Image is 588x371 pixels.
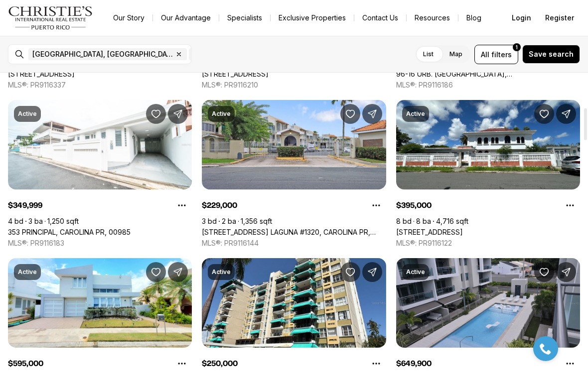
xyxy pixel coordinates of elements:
button: Save Property: 1 MARIGINAL BALDORIOTY ST #232 [534,262,554,282]
p: Active [212,268,231,276]
span: filters [491,49,512,60]
p: Active [406,268,425,276]
button: Share Property [168,262,188,282]
a: 353 PRINCIPAL, CAROLINA PR, 00985 [8,228,131,237]
a: Specialists [219,11,270,25]
p: Active [212,110,231,118]
a: 5 Calle 519 QB6 URBANIZACIÓN COUNTRY CLUB, CAROLINA PR, 00982 [396,228,463,237]
a: 96-16 URB. VILLA CAROLINA, CAROLINA PR, 00984 [396,70,580,79]
span: Save search [529,50,574,58]
p: Active [18,110,37,118]
p: Active [406,110,425,118]
a: Our Advantage [153,11,219,25]
button: Allfilters1 [474,45,518,64]
button: Share Property [362,262,382,282]
button: Share Property [168,104,188,124]
button: Property options [560,195,580,215]
button: Save Property: Club Costa Marina CALLE GALICIA #3k [340,262,360,282]
button: Share Property [362,104,382,124]
span: Register [545,14,574,22]
span: All [481,49,489,60]
a: Our Story [105,11,152,25]
a: Blog [458,11,489,25]
button: Property options [366,195,386,215]
a: Resources [407,11,458,25]
span: 1 [516,43,518,51]
a: 5803 RAQUET CLUB CALLE TARTAK ISLA VERDE/CAROL, CAROLINA PR, 00979 [202,70,269,79]
span: [GEOGRAPHIC_DATA], [GEOGRAPHIC_DATA], [GEOGRAPHIC_DATA] [32,50,173,58]
span: Login [512,14,531,22]
label: Map [441,45,470,63]
button: Save Property: 353 PRINCIPAL [146,104,166,124]
button: Share Property [556,104,576,124]
button: Property options [172,195,192,215]
a: Exclusive Properties [271,11,354,25]
a: 6400 ISLA VERDE AV #12 B, CAROLINA PR, 00979 [8,70,75,79]
button: Contact Us [354,11,406,25]
a: 120 AVE. LAGUNA #1320, CAROLINA PR, 00979 [202,228,386,237]
button: Save Property: CALLE 9 ESTANCIAS DE SAN FERNANDO #I 7 [146,262,166,282]
p: Active [18,268,37,276]
button: Save Property: 120 AVE. LAGUNA #1320 [340,104,360,124]
button: Register [539,8,580,28]
label: List [415,45,441,63]
button: Save search [522,45,580,64]
button: Login [506,8,537,28]
button: Share Property [556,262,576,282]
button: Save Property: 5 Calle 519 QB6 URBANIZACIÓN COUNTRY CLUB [534,104,554,124]
img: logo [8,6,93,30]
